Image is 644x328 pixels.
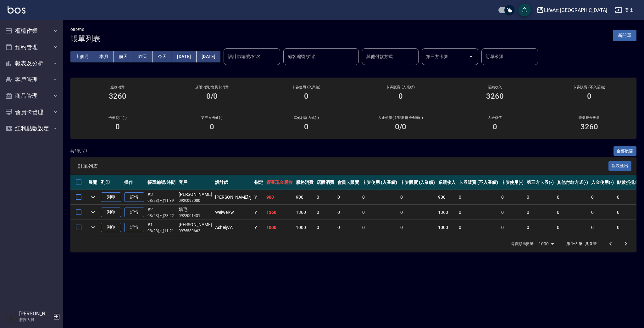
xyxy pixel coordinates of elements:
[398,92,403,101] h3: 0
[486,92,504,101] h3: 3260
[267,116,346,120] h2: 其他付款方式(-)
[555,175,590,190] th: 其他付款方式(-)
[336,175,361,190] th: 會員卡販賣
[179,191,212,198] div: [PERSON_NAME]
[8,6,25,14] img: Logo
[399,205,437,220] td: 0
[361,205,399,220] td: 0
[550,85,629,89] h2: 卡券販賣 (不入業績)
[78,163,608,169] span: 訂單列表
[525,190,555,205] td: 0
[613,32,636,38] a: 新開單
[147,213,175,219] p: 08/23 (六) 23:22
[114,51,133,62] button: 前天
[315,205,336,220] td: 0
[3,55,60,72] button: 報表及分析
[172,116,252,120] h2: 第三方卡券(-)
[179,213,212,219] p: 0928001431
[544,6,607,14] div: LifeArt [GEOGRAPHIC_DATA]
[70,148,88,154] p: 共 3 筆, 1 / 1
[457,205,499,220] td: 0
[78,85,157,89] h3: 服務消費
[179,206,212,213] div: 嬌毛
[179,228,212,234] p: 0976580662
[253,175,265,190] th: 指定
[361,116,440,120] h2: 入金使用(-) /點數折抵金額(-)
[147,228,175,234] p: 08/23 (六) 11:21
[214,190,253,205] td: [PERSON_NAME] /j
[172,51,196,62] button: [DATE]
[457,190,499,205] td: 0
[88,208,98,217] button: expand row
[525,205,555,220] td: 0
[70,51,94,62] button: 上個月
[3,72,60,88] button: 客戶管理
[590,190,615,205] td: 0
[436,175,457,190] th: 業績收入
[294,205,315,220] td: 1360
[455,85,535,89] h2: 業績收入
[613,30,636,41] button: 新開單
[3,23,60,39] button: 櫃檯作業
[19,311,51,317] h5: [PERSON_NAME]
[612,4,636,16] button: 登出
[361,175,399,190] th: 卡券使用 (入業績)
[361,85,440,89] h2: 卡券販賣 (入業績)
[3,104,60,120] button: 會員卡管理
[147,198,175,203] p: 08/23 (六) 11:39
[153,51,172,62] button: 今天
[511,241,534,247] p: 每頁顯示數量
[580,122,598,131] h3: 3260
[525,175,555,190] th: 第三方卡券(-)
[70,28,101,32] h2: ORDERS
[304,122,308,131] h3: 0
[124,208,144,217] a: 詳情
[493,122,497,131] h3: 0
[124,192,144,202] a: 詳情
[555,205,590,220] td: 0
[294,190,315,205] td: 900
[146,205,177,220] td: #2
[214,220,253,235] td: Ashely /A
[294,175,315,190] th: 服務消費
[555,190,590,205] td: 0
[99,175,123,190] th: 列印
[265,190,294,205] td: 900
[466,51,476,61] button: Open
[436,220,457,235] td: 1000
[70,34,101,43] h3: 帳單列表
[172,85,252,89] h2: 店販消費 /會員卡消費
[608,163,632,169] a: 報表匯出
[179,221,212,228] div: [PERSON_NAME]
[253,205,265,220] td: Y
[253,220,265,235] td: Y
[590,205,615,220] td: 0
[3,39,60,56] button: 預約管理
[78,116,157,120] h2: 卡券使用(-)
[124,223,144,232] a: 詳情
[101,223,121,232] button: 列印
[455,116,535,120] h2: 入金儲值
[3,88,60,104] button: 商品管理
[115,122,120,131] h3: 0
[146,190,177,205] td: #3
[177,175,214,190] th: 客戶
[361,190,399,205] td: 0
[399,190,437,205] td: 0
[210,122,214,131] h3: 0
[87,175,99,190] th: 展開
[336,205,361,220] td: 0
[267,85,346,89] h2: 卡券使用 (入業績)
[336,220,361,235] td: 0
[94,51,114,62] button: 本月
[436,205,457,220] td: 1360
[88,223,98,232] button: expand row
[123,175,146,190] th: 操作
[304,92,308,101] h3: 0
[101,192,121,202] button: 列印
[590,220,615,235] td: 0
[536,235,556,252] div: 1000
[500,205,525,220] td: 0
[265,175,294,190] th: 營業現金應收
[590,175,615,190] th: 入金使用(-)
